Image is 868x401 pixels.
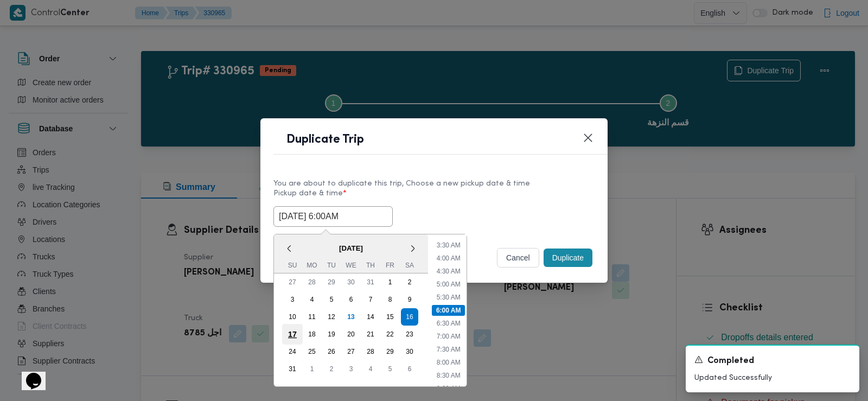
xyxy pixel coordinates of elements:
h1: Duplicate Trip [286,131,364,149]
div: Notification [694,354,851,368]
ul: Time [430,234,467,386]
button: Closes this modal window [582,131,595,144]
div: You are about to duplicate this trip, Choose a new pickup date & time [273,178,595,189]
button: Duplicate [544,249,592,267]
button: cancel [497,248,539,268]
span: Completed [707,355,754,368]
input: Choose date & time [273,206,393,227]
label: Pickup date & time [273,189,595,206]
p: Updated Successfully [694,372,851,384]
iframe: chat widget [11,358,46,390]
